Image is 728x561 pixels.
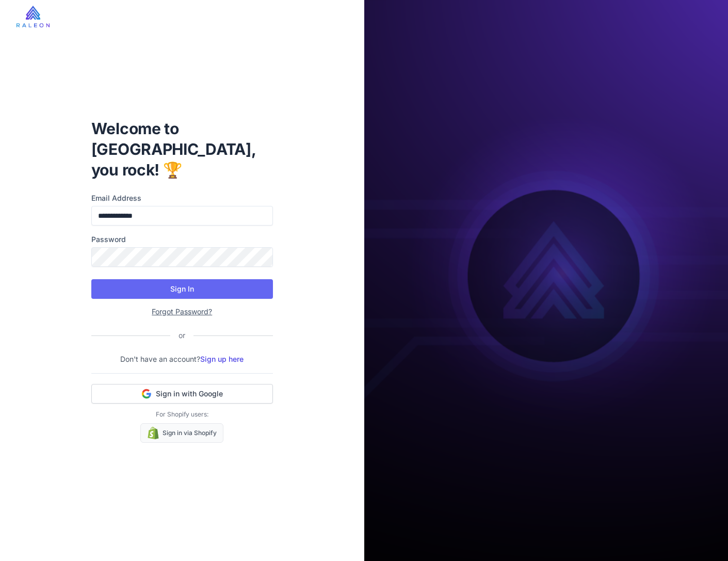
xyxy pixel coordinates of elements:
div: or [170,330,193,341]
a: Sign up here [200,355,244,363]
h1: Welcome to [GEOGRAPHIC_DATA], you rock! 🏆 [91,118,273,180]
button: Sign in with Google [91,384,273,404]
label: Email Address [91,193,273,204]
label: Password [91,234,273,245]
a: Forgot Password? [152,307,212,316]
p: For Shopify users: [91,410,273,419]
a: Sign in via Shopify [140,423,223,443]
button: Sign In [91,279,273,299]
p: Don't have an account? [91,354,273,365]
img: raleon-logo-whitebg.9aac0268.jpg [17,6,50,27]
span: Sign in with Google [156,389,223,399]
